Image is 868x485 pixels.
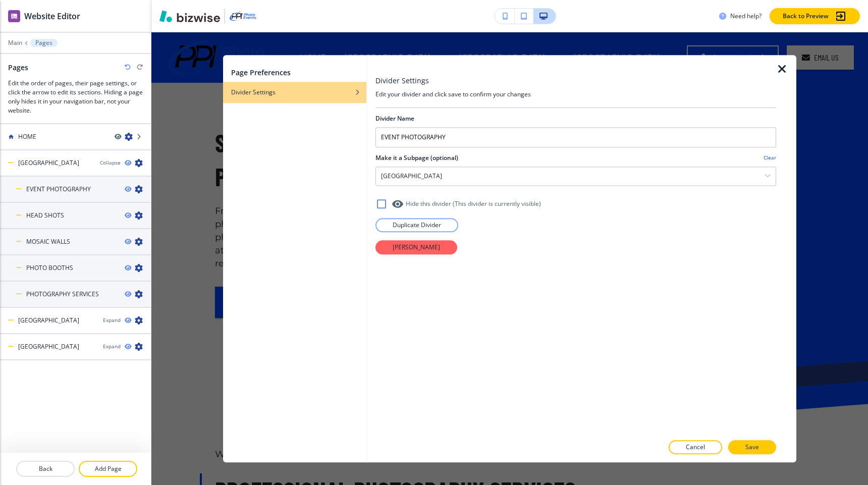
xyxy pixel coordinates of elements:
p: Duplicate Divider [393,221,441,230]
p: [PERSON_NAME] [393,243,440,252]
h4: Clear [764,154,776,161]
button: Divider Settings [223,82,366,103]
h2: Divider Name [375,114,414,123]
p: Save [745,443,759,452]
p: Cancel [686,443,705,452]
h4: [GEOGRAPHIC_DATA] [18,316,79,325]
img: editor icon [8,10,20,22]
h3: Edit the order of pages, their page settings, or click the arrow to edit its sections. Hiding a p... [8,79,143,115]
p: Back to Preview [783,12,829,21]
button: Duplicate Divider [375,218,458,232]
h4: [GEOGRAPHIC_DATA] [18,158,79,168]
h2: Pages [8,62,28,73]
h2: Page Preferences [231,67,291,78]
p: Back [17,464,74,473]
h3: Divider Settings [375,75,429,86]
h4: PHOTOGRAPHY SERVICES [26,290,99,299]
button: Back to Preview [770,8,860,24]
h4: Edit your divider and click save to confirm your changes [375,90,776,99]
button: Collapse [100,159,121,167]
button: Cancel [669,440,722,454]
p: Add Page [80,464,136,473]
h2: Website Editor [24,10,80,22]
button: Expand [103,343,121,350]
h4: [GEOGRAPHIC_DATA] [18,342,79,351]
h4: Divider Settings [231,88,276,97]
h4: EVENT PHOTOGRAPHY [26,185,91,194]
h2: Make it a Subpage (optional) [375,153,458,163]
button: Back [16,461,75,477]
button: Main [8,39,22,46]
div: Hide this divider (This divider is currently visible) [375,198,776,210]
button: Expand [103,316,121,324]
p: Pages [35,39,52,46]
h4: HOME [18,132,36,141]
button: Save [728,440,776,454]
button: Add Page [79,461,137,477]
h4: [GEOGRAPHIC_DATA] [381,172,442,181]
img: Bizwise Logo [159,10,220,22]
h4: MOSAIC WALLS [26,237,70,246]
img: Your Logo [229,11,256,22]
button: Pages [30,39,58,47]
h4: Hide this divider (This divider is currently visible ) [406,199,541,208]
h3: Need help? [730,12,762,21]
button: [PERSON_NAME] [375,240,457,254]
h4: HEAD SHOTS [26,211,64,220]
h4: PHOTO BOOTHS [26,263,73,273]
